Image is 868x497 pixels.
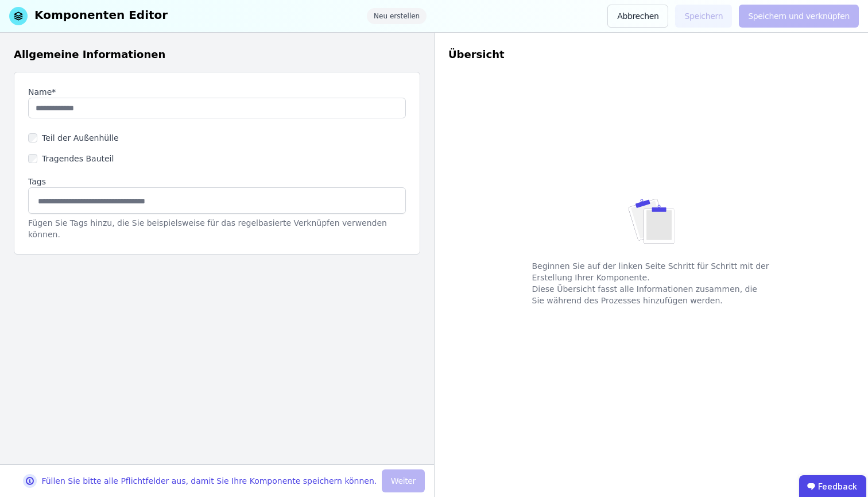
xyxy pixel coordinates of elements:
[37,132,119,144] label: Teil der Außenhülle
[41,475,377,487] div: Füllen Sie bitte alle Pflichtfelder aus, damit Sie Ihre Komponente speichern können.
[382,469,425,492] button: Weiter
[34,7,168,25] div: Komponenten Editor
[607,5,668,28] button: Abbrechen
[739,5,859,28] button: Speichern und verknüpfen
[28,176,406,187] label: Tags
[675,5,732,28] button: Speichern
[14,47,420,63] div: Allgemeine Informationen
[37,153,114,164] label: Tragendes Bauteil
[628,191,675,251] img: BPENotFoundIcon
[28,217,406,240] div: Fügen Sie Tags hinzu, die Sie beispielsweise für das regelbasierte Verknüpfen verwenden können.
[523,251,780,315] span: Beginnen Sie auf der linken Seite Schritt für Schritt mit der Erstellung Ihrer Komponente. Diese ...
[28,86,406,98] label: Name*
[448,47,854,63] div: Übersicht
[367,8,427,24] div: Neu erstellen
